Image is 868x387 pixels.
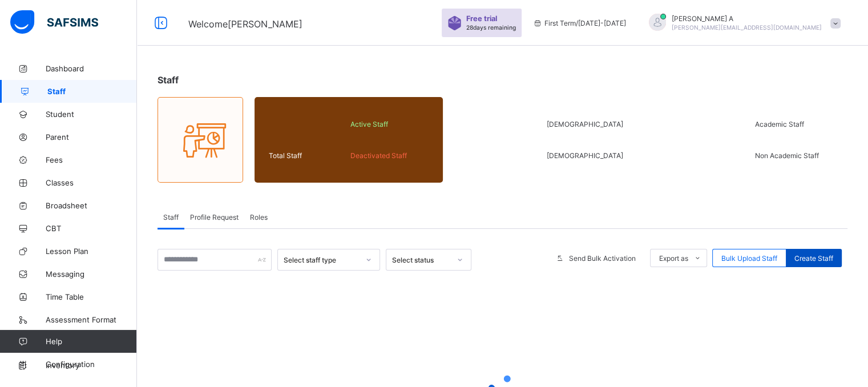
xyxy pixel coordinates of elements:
[659,254,688,263] span: Export as
[46,269,137,279] span: Messaging
[46,337,136,346] span: Help
[350,151,429,160] span: Deactivated Staff
[350,120,429,128] span: Active Staff
[158,74,179,86] span: Staff
[46,132,137,142] span: Parent
[163,213,179,221] span: Staff
[46,315,137,324] span: Assessment Format
[569,254,636,263] span: Send Bulk Activation
[721,254,777,263] span: Bulk Upload Staff
[188,18,302,30] span: Welcome [PERSON_NAME]
[46,292,137,301] span: Time Table
[46,224,137,233] span: CBT
[190,213,239,221] span: Profile Request
[466,14,510,23] span: Free trial
[46,201,137,210] span: Broadsheet
[637,14,846,33] div: SamA
[46,110,137,119] span: Student
[672,14,822,23] span: [PERSON_NAME] A
[672,24,822,31] span: [PERSON_NAME][EMAIL_ADDRESS][DOMAIN_NAME]
[10,10,98,34] img: safsims
[46,155,137,164] span: Fees
[46,178,137,187] span: Classes
[755,151,828,160] span: Non Academic Staff
[755,120,828,128] span: Academic Staff
[466,24,516,31] span: 28 days remaining
[46,64,137,73] span: Dashboard
[392,256,450,264] div: Select status
[447,16,462,30] img: sticker-purple.71386a28dfed39d6af7621340158ba97.svg
[46,360,136,369] span: Configuration
[250,213,268,221] span: Roles
[266,148,348,163] div: Total Staff
[547,120,628,128] span: [DEMOGRAPHIC_DATA]
[46,247,137,256] span: Lesson Plan
[547,151,628,160] span: [DEMOGRAPHIC_DATA]
[284,256,359,264] div: Select staff type
[533,19,626,27] span: session/term information
[794,254,833,263] span: Create Staff
[47,87,137,96] span: Staff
